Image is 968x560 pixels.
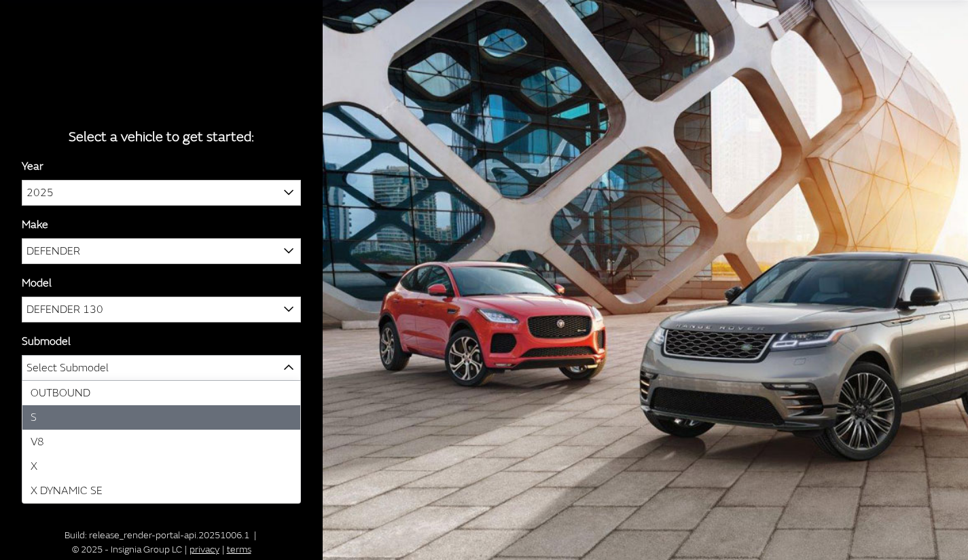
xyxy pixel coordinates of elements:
li: V8 [22,430,300,454]
span: 2025 [22,181,300,205]
label: Submodel [22,333,71,350]
label: Model [22,275,52,291]
span: Build: release_render-portal-api.20251006.1 [65,529,249,541]
span: Select Submodel [22,355,301,381]
span: Select Submodel [26,356,109,380]
span: DEFENDER 130 [22,297,300,322]
span: Select Submodel [22,356,300,380]
span: © 2025 - Insignia Group LC [72,544,182,555]
div: Select a vehicle to get started: [22,127,301,147]
span: 2025 [22,180,301,206]
label: Year [22,158,43,174]
li: S [22,405,300,430]
li: OUTBOUND [22,381,300,405]
a: privacy [190,544,219,555]
a: terms [227,544,251,555]
li: X DYNAMIC SE [22,479,300,503]
span: | [254,529,256,541]
li: X [22,454,300,479]
span: DEFENDER [22,239,300,263]
span: DEFENDER [22,238,301,264]
span: DEFENDER 130 [22,297,301,322]
span: | [185,544,187,555]
label: Make [22,217,48,233]
span: | [222,544,224,555]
